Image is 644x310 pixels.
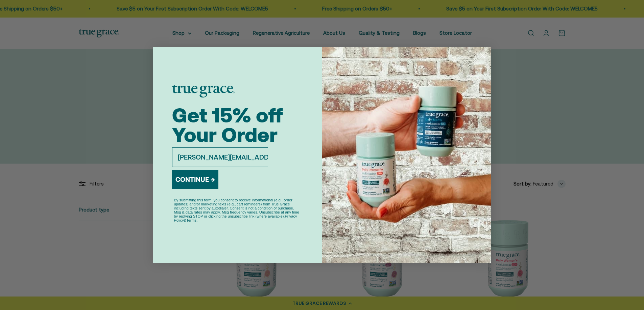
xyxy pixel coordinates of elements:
[477,50,488,62] button: Close dialog
[174,198,301,222] p: By submitting this form, you consent to receive informational (e.g., order updates) and/or market...
[172,85,235,97] img: logo placeholder
[186,218,196,222] a: Terms
[172,147,268,167] input: EMAIL
[174,214,297,222] a: Privacy Policy
[322,47,491,263] img: ea6db371-f0a2-4b66-b0cf-f62b63694141.jpeg
[172,104,283,146] span: Get 15% off Your Order
[172,170,218,189] button: CONTINUE →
